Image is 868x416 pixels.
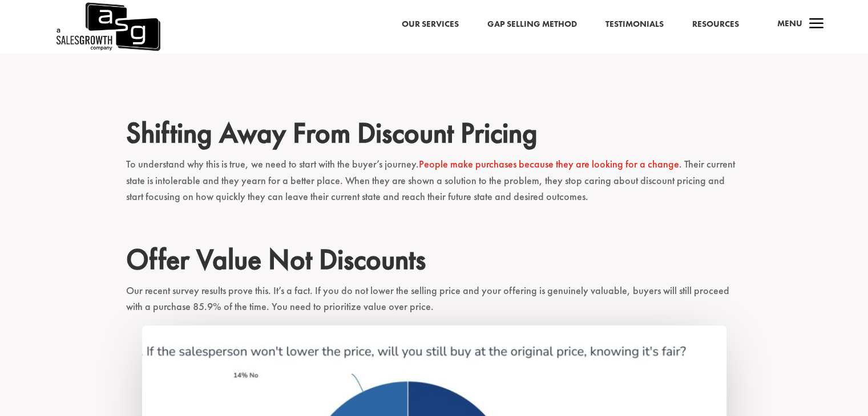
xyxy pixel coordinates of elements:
span: a [805,13,828,36]
a: Our Services [402,17,459,32]
a: Gap Selling Method [487,17,577,32]
a: People make purchases because they are looking for a change [419,157,679,170]
p: Our recent survey results prove this. It’s a fact. If you do not lower the selling price and your... [126,283,742,326]
a: Resources [692,17,739,32]
a: Testimonials [605,17,664,32]
h2: Shifting Away From Discount Pricing [126,116,742,156]
p: To understand why this is true, we need to start with the buyer’s journey. . Their current state ... [126,156,742,215]
span: Menu [777,18,802,29]
h2: Offer Value Not Discounts [126,242,742,282]
iframe: Embedded CTA [235,32,634,89]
